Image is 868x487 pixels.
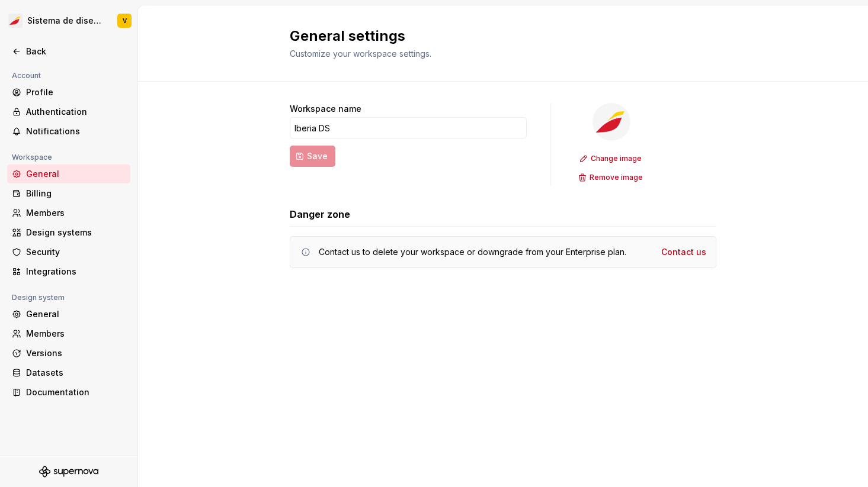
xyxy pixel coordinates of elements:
a: General [7,305,130,324]
div: Members [26,207,126,219]
a: Datasets [7,363,130,382]
span: Change image [591,154,642,163]
a: Security [7,243,130,262]
div: Workspace [7,150,57,165]
button: Sistema de diseño IberiaV [2,8,135,34]
img: 55604660-494d-44a9-beb2-692398e9940a.png [8,14,23,28]
a: Contact us [661,246,706,258]
div: Billing [26,188,126,199]
div: Datasets [26,367,126,379]
a: General [7,165,130,183]
a: Billing [7,184,130,203]
div: Sistema de diseño Iberia [27,15,103,27]
div: Security [26,246,126,258]
div: Authentication [26,106,126,118]
svg: Supernova Logo [39,466,98,478]
button: Change image [576,150,647,167]
div: Notifications [26,125,126,137]
div: V [123,16,127,25]
div: Integrations [26,266,126,278]
a: Design systems [7,223,130,242]
div: Back [26,46,126,57]
button: Remove image [575,169,648,186]
h3: Danger zone [290,207,350,221]
div: Members [26,328,126,340]
a: Authentication [7,102,130,121]
h2: General settings [290,27,702,46]
span: Customize your workspace settings. [290,49,431,59]
label: Workspace name [290,103,361,115]
a: Integrations [7,262,130,281]
div: General [26,308,126,320]
div: Contact us to delete your workspace or downgrade from your Enterprise plan. [319,246,626,258]
a: Back [7,42,130,61]
a: Versions [7,344,130,363]
a: Notifications [7,122,130,141]
div: Design systems [26,227,126,238]
a: Members [7,204,130,222]
div: Versions [26,347,126,359]
a: Documentation [7,383,130,402]
a: Profile [7,83,130,102]
img: 55604660-494d-44a9-beb2-692398e9940a.png [592,103,630,141]
a: Members [7,324,130,343]
div: Profile [26,86,126,98]
div: Documentation [26,386,126,398]
div: Account [7,69,46,83]
div: Design system [7,291,69,305]
span: Remove image [590,173,643,182]
div: General [26,168,126,180]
